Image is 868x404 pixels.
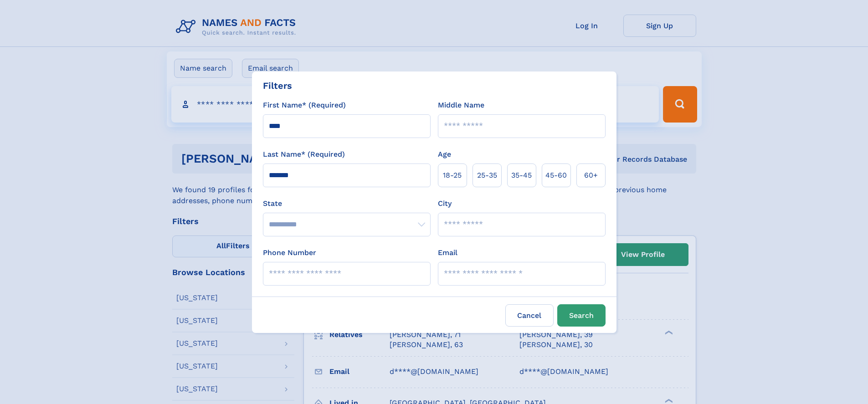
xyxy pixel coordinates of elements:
span: 45‑60 [545,170,567,181]
label: City [438,198,452,209]
span: 35‑45 [511,170,532,181]
label: First Name* (Required) [263,100,346,111]
span: 25‑35 [477,170,497,181]
button: Search [557,304,606,327]
label: State [263,198,431,209]
label: Middle Name [438,100,484,111]
label: Email [438,247,457,258]
span: 18‑25 [443,170,462,181]
label: Cancel [505,304,554,327]
div: Filters [263,79,292,92]
label: Phone Number [263,247,316,258]
label: Age [438,149,451,160]
label: Last Name* (Required) [263,149,345,160]
span: 60+ [584,170,598,181]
